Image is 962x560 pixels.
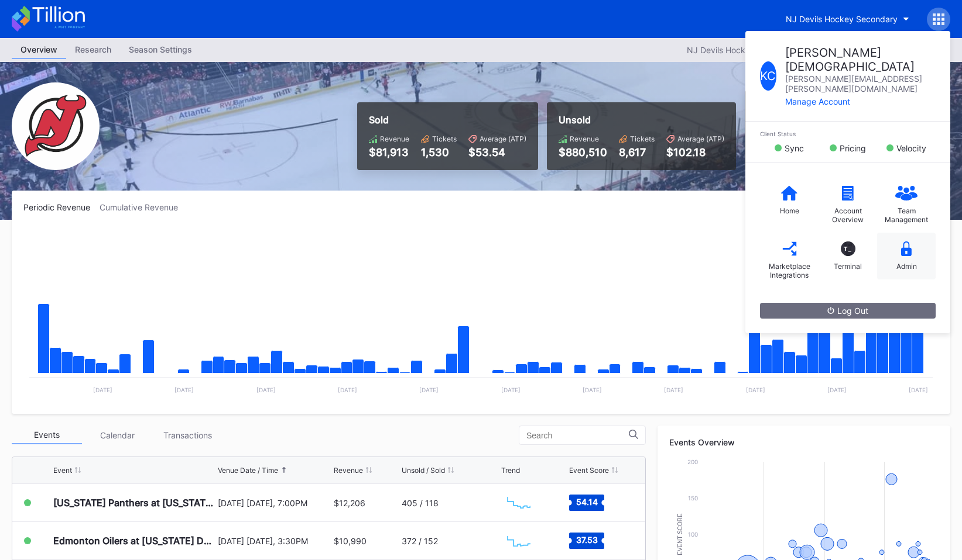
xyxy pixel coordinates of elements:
div: Tickets [432,134,457,143]
svg: Chart title [501,526,536,555]
div: Manage Account [785,96,936,106]
div: [US_STATE] Panthers at [US_STATE] Devils [53,497,215,509]
div: Account Overview [824,206,871,224]
div: Edmonton Oilers at [US_STATE] Devils [53,535,215,547]
div: Pricing [840,143,866,153]
text: [DATE] [256,386,276,393]
button: Log Out [760,303,936,319]
div: [PERSON_NAME] [DEMOGRAPHIC_DATA] [785,46,936,74]
div: Events Overview [669,437,939,447]
div: [PERSON_NAME][EMAIL_ADDRESS][PERSON_NAME][DOMAIN_NAME] [785,74,936,94]
div: $10,990 [334,536,367,546]
div: Sold [369,114,526,126]
div: Unsold [559,114,724,126]
text: 37.53 [576,535,597,545]
div: Research [66,41,120,58]
div: NJ Devils Hockey Secondary 2025 [687,45,821,55]
text: [DATE] [501,386,521,393]
div: $102.18 [666,146,724,158]
a: Overview [12,41,66,59]
text: 200 [687,458,698,465]
text: 100 [688,531,698,538]
div: Event Score [569,466,609,475]
div: Revenue [380,134,409,143]
div: Events [12,426,82,444]
div: Client Status [760,130,936,137]
div: $81,913 [369,146,409,158]
text: [DATE] [419,386,439,393]
div: Trend [501,466,520,475]
img: NJ_Devils_Hockey_Secondary.png [12,82,100,170]
div: 405 / 118 [402,498,439,508]
text: 150 [688,495,698,502]
div: Event [53,466,72,475]
div: Sync [785,143,804,153]
div: 372 / 152 [402,536,438,546]
div: Season Settings [120,41,201,58]
div: Tickets [630,134,655,143]
div: [DATE] [DATE], 3:30PM [218,536,331,546]
div: Periodic Revenue [23,202,100,212]
div: K C [760,61,776,91]
div: Admin [896,262,917,271]
div: 1,530 [421,146,457,158]
svg: Chart title [501,488,536,517]
div: Team Management [883,206,930,224]
svg: Chart title [23,227,939,402]
div: 8,617 [619,146,655,158]
div: Unsold / Sold [402,466,445,475]
div: NJ Devils Hockey Secondary [786,14,898,24]
div: Calendar [82,426,152,444]
div: Average (ATP) [480,134,526,143]
text: [DATE] [174,386,194,393]
button: NJ Devils Hockey Secondary [777,8,918,30]
div: Velocity [896,143,926,153]
input: Search [526,431,629,440]
div: $880,510 [559,146,607,158]
text: [DATE] [909,386,928,393]
div: Log Out [827,306,868,316]
div: Home [780,206,799,215]
div: Marketplace Integrations [766,262,813,279]
text: Event Score [677,513,683,555]
div: Venue Date / Time [218,466,278,475]
text: [DATE] [827,386,847,393]
div: Average (ATP) [677,134,724,143]
text: [DATE] [338,386,357,393]
text: 54.14 [576,497,597,507]
text: [DATE] [93,386,112,393]
text: [DATE] [583,386,602,393]
div: Cumulative Revenue [100,202,187,212]
a: Season Settings [120,41,201,59]
div: $53.54 [468,146,526,158]
div: [DATE] [DATE], 7:00PM [218,498,331,508]
div: Revenue [570,134,599,143]
div: Revenue [334,466,363,475]
div: T_ [841,241,855,256]
div: $12,206 [334,498,365,508]
text: [DATE] [664,386,683,393]
div: Terminal [834,262,862,271]
text: [DATE] [746,386,765,393]
a: Research [66,41,120,59]
div: Transactions [152,426,222,444]
button: NJ Devils Hockey Secondary 2025 [681,42,838,58]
